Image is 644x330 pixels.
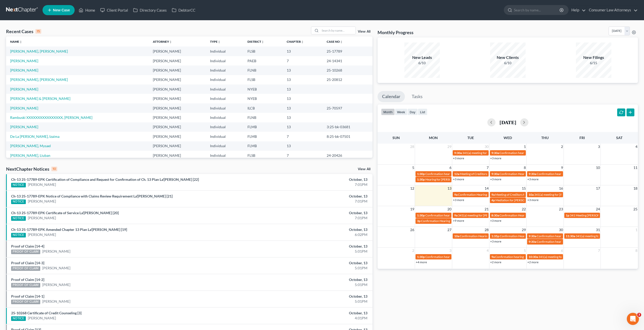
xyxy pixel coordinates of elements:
td: 25-17789 [323,47,372,56]
a: +9 more [453,219,464,223]
span: 11:30a [566,234,575,238]
div: New Clients [490,55,526,60]
div: October, 13 [252,194,367,199]
a: [PERSON_NAME] [10,125,38,129]
div: 5:01PM [252,266,367,271]
td: [PERSON_NAME] [149,75,206,84]
span: 2 [560,144,564,150]
span: Confirmation Hearing for [PERSON_NAME] [458,193,516,196]
div: NOTICE [11,200,26,204]
a: Ch-13 25-17789-EPK Certificate of Service La'[PERSON_NAME] [20] [11,211,119,215]
td: 25-10268 [323,65,372,75]
td: Individual [206,113,243,122]
span: 28 [484,227,489,233]
a: +3 more [527,177,538,181]
td: NYEB [243,84,283,94]
span: 9a [491,193,495,196]
span: 1:30p [417,213,425,217]
span: 16 [558,185,564,191]
span: 10a [529,193,534,196]
a: [PERSON_NAME] [10,87,38,91]
td: 25-70597 [323,103,372,113]
span: 12 [410,185,415,191]
div: NOTICE [11,216,26,221]
a: Districtunfold_more [247,40,264,43]
span: 30 [484,144,489,150]
a: 25-10268 Certificate of Credit Counseling [3] [11,311,81,315]
div: 7:01PM [252,215,367,221]
div: 5:01PM [252,249,367,254]
td: 13 [283,65,323,75]
div: New Leads [404,55,440,60]
i: unfold_more [218,40,221,43]
td: Individual [206,94,243,103]
a: View All [358,167,370,171]
a: View All [358,30,370,33]
a: Ch-13 25-17789-EPK Notice of Compliance with Claims Review Requirement La'[PERSON_NAME] [21] [11,194,173,198]
i: unfold_more [340,40,343,43]
div: October, 13 [252,277,367,282]
a: +2 more [527,260,538,264]
td: Individual [206,75,243,84]
td: [PERSON_NAME] [149,113,206,122]
span: Tue [467,136,474,140]
span: 24 [595,206,600,212]
span: 1:35p [491,234,499,238]
td: 3:25-bk-03681 [323,122,372,132]
span: 9a [454,213,458,217]
span: 341(a) meeting for [PERSON_NAME] [534,193,583,196]
td: [PERSON_NAME] [149,47,206,56]
a: DebtorCC [169,6,198,15]
span: 341(a) meeting for [PERSON_NAME] [538,255,587,259]
div: October, 13 [252,227,367,232]
span: 17 [595,185,600,191]
a: [PERSON_NAME], [PERSON_NAME] [10,77,68,82]
div: PROOF OF CLAIM [11,300,40,304]
h3: Monthly Progress [378,29,413,35]
div: October, 13 [252,260,367,266]
td: Individual [206,65,243,75]
a: [PERSON_NAME] [28,316,56,321]
div: NOTICE [11,183,26,187]
td: [PERSON_NAME] [149,103,206,113]
span: 8 [635,248,638,254]
a: Consumer Law Attorneys [586,6,638,15]
a: Tasks [407,91,427,102]
div: 6:02PM [252,232,367,237]
input: Search by name... [514,5,560,15]
a: Chapterunfold_more [287,40,304,43]
td: 13 [283,84,323,94]
td: Individual [206,151,243,160]
span: 3 [449,248,452,254]
span: 25 [633,206,638,212]
span: Confirmation Hearing for [PERSON_NAME] [500,234,558,238]
span: 28 [410,144,415,150]
span: 1 [635,227,638,233]
button: month [381,108,395,115]
span: 31 [595,227,600,233]
a: +3 more [527,198,538,202]
h2: [DATE] [500,120,516,125]
div: PROOF OF CLAIM [11,283,40,288]
a: Nameunfold_more [10,40,22,43]
span: 3p [417,219,421,223]
span: Confirmation hearing for [PERSON_NAME] [495,255,553,259]
td: [PERSON_NAME] [149,141,206,151]
input: Search by name... [320,27,356,34]
td: Individual [206,103,243,113]
i: unfold_more [301,40,304,43]
td: Individual [206,47,243,56]
td: NYEB [243,94,283,103]
a: [PERSON_NAME] [28,199,56,204]
span: 21 [484,206,489,212]
div: NextChapter Notices [6,166,57,172]
span: Mediation for [PERSON_NAME] [495,198,538,202]
span: Confirmation hearing for [PERSON_NAME] [500,151,557,155]
td: PAEB [243,56,283,65]
span: 4 [486,248,489,254]
span: 10:30a [529,255,538,259]
span: 9:30a [491,172,499,176]
a: Attorneyunfold_more [153,40,172,43]
a: [PERSON_NAME] [28,182,56,187]
span: Wed [504,136,512,140]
